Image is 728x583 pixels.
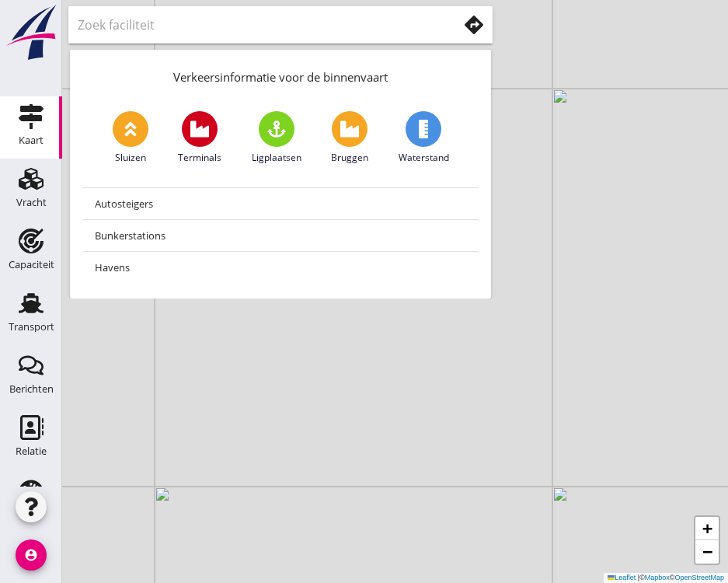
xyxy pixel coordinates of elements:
a: Leaflet [608,574,636,581]
i: account_circle [16,539,47,571]
a: Zoom in [695,517,719,540]
div: © © [604,573,728,583]
input: Zoek faciliteit [78,12,436,37]
div: Verkeersinformatie voor de binnenvaart [70,50,491,99]
div: Havens [95,258,466,277]
a: OpenStreetMap [674,574,724,581]
div: Transport [9,322,54,332]
a: Waterstand [399,111,449,165]
a: Zoom out [695,540,719,564]
span: − [702,542,712,561]
span: Waterstand [399,151,449,165]
a: Ligplaatsen [252,111,301,165]
img: logo-small.a267ee39.svg [3,4,59,61]
a: Mapbox [645,574,670,581]
a: Terminals [178,111,221,165]
span: Sluizen [115,151,146,165]
div: Kaart [19,135,44,145]
a: Bruggen [331,111,368,165]
span: Terminals [178,151,221,165]
div: Bunkerstations [95,226,466,245]
div: Autosteigers [95,194,466,213]
div: Berichten [9,384,54,394]
span: Ligplaatsen [252,151,301,165]
a: Sluizen [113,111,148,165]
div: Relatie [16,446,47,456]
span: | [638,574,639,581]
span: Bruggen [331,151,368,165]
div: Capaciteit [9,260,54,270]
span: + [702,518,712,538]
div: Vracht [16,197,47,208]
